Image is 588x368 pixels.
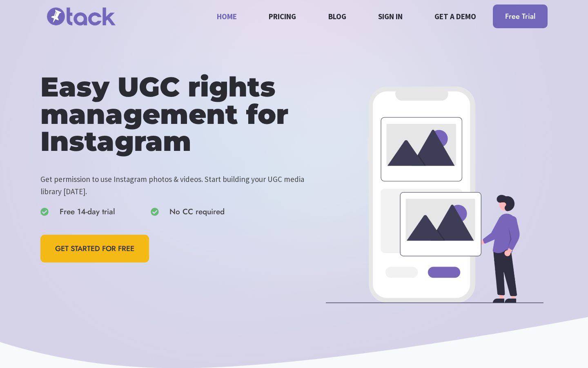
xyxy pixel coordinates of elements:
img: Illustration of person looking at an Instagram-style photo feed on a mobile phone [326,86,543,304]
nav: Primary Navigation [212,5,481,27]
p: Get permission to use Instagram photos & videos. Start building your UGC media library [DATE]. [40,173,322,198]
a: Sign in [373,5,407,27]
span: GET STARTED FOR FREE [55,243,134,255]
a: Pricing [264,5,301,27]
a: Get a demo [430,5,481,27]
span: No CC required [169,206,225,218]
h1: Easy UGC rights management for Instagram [40,74,322,155]
a: GET STARTED FOR FREE [40,235,149,263]
img: tack [40,3,122,30]
a: Free Trial [493,4,548,29]
a: Home [212,5,242,27]
span: Free 14-day trial​ [60,206,115,218]
a: Blog [323,5,351,27]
